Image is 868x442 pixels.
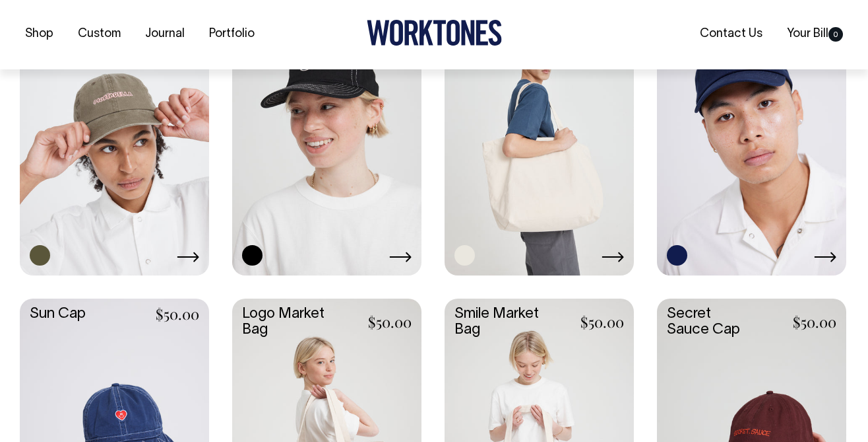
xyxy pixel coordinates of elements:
[828,27,843,42] span: 0
[204,24,260,46] a: Portfolio
[695,23,768,45] a: Contact Us
[73,24,126,46] a: Custom
[140,24,190,46] a: Journal
[782,23,848,45] a: Your Bill0
[20,24,59,46] a: Shop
